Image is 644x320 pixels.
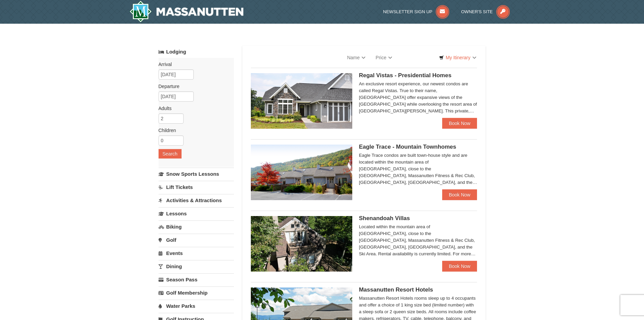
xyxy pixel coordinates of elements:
[251,73,352,129] img: 19218991-1-902409a9.jpg
[159,181,234,193] a: Lift Tickets
[461,9,493,14] span: Owner's Site
[383,9,449,14] a: Newsletter Sign Up
[435,52,480,63] a: My Itinerary
[371,51,397,64] a: Price
[342,51,371,64] a: Name
[159,260,234,273] a: Dining
[159,286,234,299] a: Golf Membership
[159,300,234,312] a: Water Parks
[442,118,477,129] a: Book Now
[159,46,234,58] a: Lodging
[159,105,229,112] label: Adults
[129,1,244,22] a: Massanutten Resort
[461,9,510,14] a: Owner's Site
[359,144,456,150] span: Eagle Trace - Mountain Townhomes
[159,194,234,207] a: Activities & Attractions
[129,1,244,22] img: Massanutten Resort Logo
[159,83,229,90] label: Departure
[251,145,352,200] img: 19218983-1-9b289e55.jpg
[159,61,229,68] label: Arrival
[159,207,234,220] a: Lessons
[159,168,234,180] a: Snow Sports Lessons
[359,72,452,79] span: Regal Vistas - Presidential Homes
[159,149,182,158] button: Search
[251,216,352,272] img: 19219019-2-e70bf45f.jpg
[159,273,234,286] a: Season Pass
[359,152,477,186] div: Eagle Trace condos are built town-house style and are located within the mountain area of [GEOGRA...
[359,215,410,221] span: Shenandoah Villas
[383,9,432,14] span: Newsletter Sign Up
[359,286,433,293] span: Massanutten Resort Hotels
[442,189,477,200] a: Book Now
[359,223,477,257] div: Located within the mountain area of [GEOGRAPHIC_DATA], close to the [GEOGRAPHIC_DATA], Massanutte...
[159,234,234,246] a: Golf
[159,220,234,233] a: Biking
[159,247,234,259] a: Events
[359,81,477,114] div: An exclusive resort experience, our newest condos are called Regal Vistas. True to their name, [G...
[442,261,477,272] a: Book Now
[159,127,229,134] label: Children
